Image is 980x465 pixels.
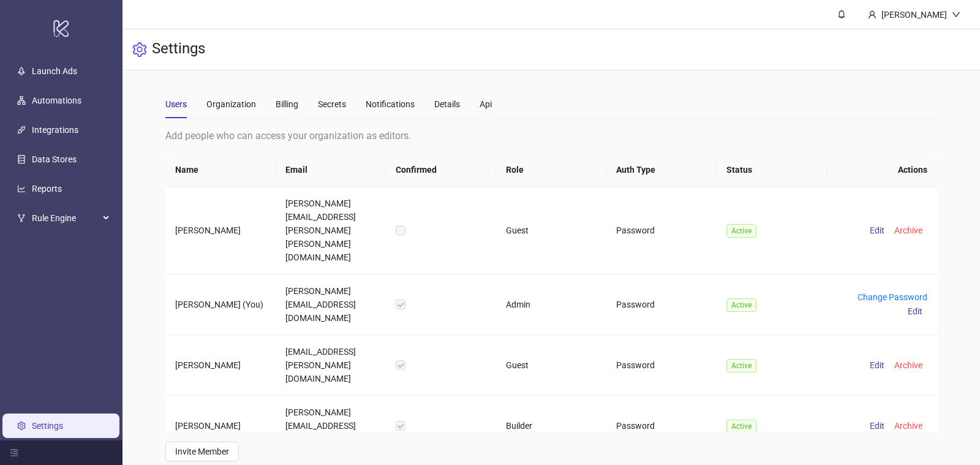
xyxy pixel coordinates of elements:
div: Users [165,97,187,111]
span: bell [837,10,846,18]
button: Archive [889,223,927,238]
span: Archive [894,225,922,235]
span: fork [17,214,26,223]
td: Guest [496,335,606,396]
a: Change Password [858,292,927,302]
button: Edit [865,358,889,372]
div: Add people who can access your organization as editors. [165,128,937,143]
a: Settings [32,421,63,431]
div: [PERSON_NAME] [876,8,952,21]
td: [EMAIL_ADDRESS][PERSON_NAME][DOMAIN_NAME] [276,335,386,396]
th: Auth Type [606,153,717,187]
div: Billing [276,97,298,111]
span: Archive [894,360,922,370]
span: Archive [894,421,922,431]
span: Active [726,420,756,433]
span: Edit [870,360,884,370]
h3: Settings [152,39,205,60]
button: Invite Member [165,442,239,461]
th: Name [165,153,276,187]
span: Edit [870,225,884,235]
span: Active [726,224,756,238]
div: Organization [206,97,256,111]
td: Password [606,274,717,335]
td: [PERSON_NAME][EMAIL_ADDRESS][DOMAIN_NAME] [276,274,386,335]
div: Notifications [366,97,415,111]
td: Password [606,187,717,274]
span: down [952,10,960,19]
button: Archive [889,358,927,372]
button: Archive [889,418,927,433]
span: Active [726,298,756,312]
th: Role [496,153,606,187]
button: Edit [903,304,927,319]
span: menu-fold [10,448,18,457]
th: Actions [827,153,937,187]
th: Email [276,153,386,187]
td: Guest [496,187,606,274]
th: Confirmed [386,153,496,187]
td: Builder [496,396,606,456]
button: Edit [865,223,889,238]
a: Launch Ads [32,67,77,77]
td: Admin [496,274,606,335]
span: user [868,10,876,19]
td: Password [606,396,717,456]
td: Password [606,335,717,396]
span: Edit [870,421,884,431]
a: Integrations [32,126,78,135]
a: Reports [32,184,62,194]
td: [PERSON_NAME] [165,335,276,396]
td: [PERSON_NAME] (You) [165,274,276,335]
div: Api [480,97,492,111]
a: Data Stores [32,155,77,165]
span: setting [132,42,147,57]
div: Details [434,97,460,111]
td: [PERSON_NAME][EMAIL_ADDRESS][PERSON_NAME][PERSON_NAME][DOMAIN_NAME] [276,187,386,274]
button: Edit [865,418,889,433]
span: Edit [908,306,922,316]
span: Active [726,359,756,372]
span: Rule Engine [32,206,99,231]
td: [PERSON_NAME] [165,396,276,456]
div: Secrets [318,97,346,111]
td: [PERSON_NAME][EMAIL_ADDRESS][DOMAIN_NAME] [276,396,386,456]
td: [PERSON_NAME] [165,187,276,274]
a: Automations [32,96,81,106]
th: Status [717,153,827,187]
span: Invite Member [175,447,229,456]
